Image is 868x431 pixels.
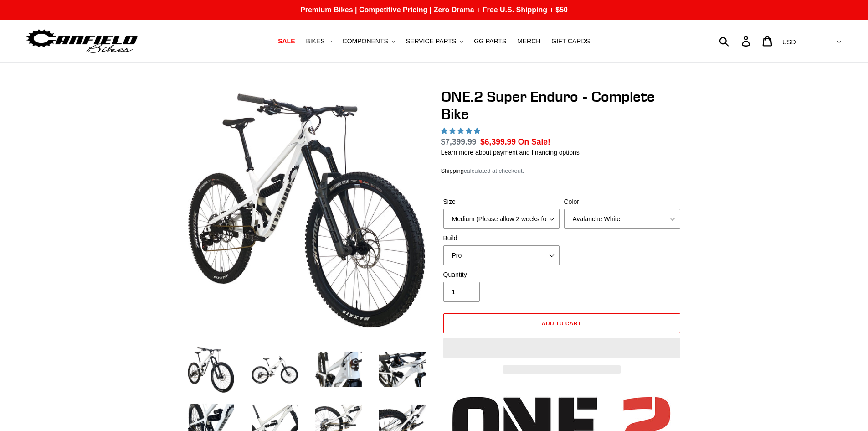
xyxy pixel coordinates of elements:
[517,37,540,45] span: MERCH
[401,35,467,47] button: SERVICE PARTS
[313,344,364,395] img: Load image into Gallery viewer, ONE.2 Super Enduro - Complete Bike
[441,149,580,156] a: Learn more about payment and financing options
[306,37,324,45] span: BIKES
[547,35,595,47] a: GIFT CARDS
[443,197,560,207] label: Size
[513,35,545,47] a: MERCH
[564,197,680,207] label: Color
[301,35,336,47] button: BIKES
[542,320,581,327] span: Add to cart
[186,344,236,395] img: Load image into Gallery viewer, ONE.2 Super Enduro - Complete Bike
[188,90,426,328] img: ONE.2 Super Enduro - Complete Bike
[469,35,511,47] a: GG PARTS
[278,37,295,45] span: SALE
[480,137,516,146] span: $6,399.99
[441,127,482,135] span: 5.00 stars
[551,37,590,45] span: GIFT CARDS
[443,234,560,243] label: Build
[441,88,683,123] h1: ONE.2 Super Enduro - Complete Bike
[724,31,747,51] input: Search
[474,37,506,45] span: GG PARTS
[441,166,683,176] div: calculated at checkout.
[441,167,464,175] a: Shipping
[377,344,427,395] img: Load image into Gallery viewer, ONE.2 Super Enduro - Complete Bike
[443,270,560,280] label: Quantity
[25,27,139,56] img: Canfield Bikes
[273,35,299,47] a: SALE
[441,137,477,146] s: $7,399.99
[343,37,388,45] span: COMPONENTS
[406,37,456,45] span: SERVICE PARTS
[443,313,680,333] button: Add to cart
[518,136,550,148] span: On Sale!
[338,35,400,47] button: COMPONENTS
[250,344,300,395] img: Load image into Gallery viewer, ONE.2 Super Enduro - Complete Bike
